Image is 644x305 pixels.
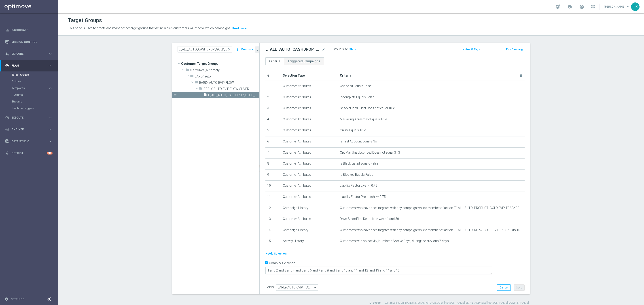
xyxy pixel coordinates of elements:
td: Customer Attributes [281,114,338,125]
a: Realtime Triggers [12,107,47,110]
span: Customers with no activity, Number of Active Days, during the previous 7 days [340,239,449,243]
td: Customer Attributes [281,136,338,147]
td: 3 [265,103,281,114]
i: folder [190,74,194,79]
span: Marketing Agreement Equals True [340,117,387,121]
span: close [227,48,231,51]
span: Customers who have been targeted with any campaign while a member of action "E_ALL_AUTO_PRODUCT_G... [340,206,523,210]
i: chevron_left [255,48,259,52]
button: equalizer Dashboard [5,28,53,32]
i: keyboard_arrow_right [48,139,53,143]
a: [PERSON_NAME]keyboard_arrow_down [604,3,631,10]
button: chevron_left [255,46,259,53]
i: lightbulb [5,151,9,155]
i: mode_edit [322,47,326,52]
i: gps_fixed [5,64,9,68]
div: Realtime Triggers [12,105,58,112]
td: 9 [265,169,281,181]
td: 4 [265,114,281,125]
td: 12 [265,203,281,214]
div: Data Studio [5,139,48,143]
button: + Add Selection [265,251,287,256]
td: 13 [265,214,281,225]
div: TK [631,2,640,11]
button: Cancel [497,284,511,291]
i: keyboard_arrow_right [48,52,53,56]
div: Templates [12,87,48,90]
span: Data Studio [11,140,48,143]
span: EARLY-AUTO-EVIP FLOW [199,81,259,85]
td: Customer Attributes [281,81,338,92]
a: Optibot [11,147,47,159]
th: Selection Type [281,71,338,81]
a: Target Groups [12,73,47,77]
button: play_circle_outline Execute keyboard_arrow_right [5,116,53,119]
div: Optibot [5,147,53,159]
label: Last modified on [DATE] at 8:06 AM UTC+02:00 by [PERSON_NAME][EMAIL_ADDRESS][PERSON_NAME][DOMAIN_... [385,301,529,305]
a: Optimail [14,93,47,97]
i: keyboard_arrow_right [48,115,53,120]
div: Target Groups [12,71,58,78]
div: Streams [12,98,58,105]
div: Dashboard [5,24,53,36]
button: Notes & Tags [462,47,480,52]
div: Optimail [14,92,58,98]
span: Days Since First Deposit between 1 and 30 [340,217,399,221]
i: settings [4,297,8,301]
label: Folder [265,285,274,289]
td: Customer Attributes [281,192,338,203]
td: 14 [265,225,281,236]
i: track_changes [5,127,9,132]
label: Complex Selection [269,261,295,265]
td: Customer Attributes [281,103,338,114]
div: person_search Explore keyboard_arrow_right [5,52,53,56]
i: folder [195,80,198,86]
i: person_search [5,52,9,56]
span: !Early/Rea_automaty [190,68,259,72]
div: Actions [12,78,58,85]
a: Triggered Campaigns [284,57,324,65]
td: 10 [265,181,281,192]
a: Criteria [265,57,284,65]
td: Customer Attributes [281,181,338,192]
button: gps_fixed Plan keyboard_arrow_right [5,64,53,67]
a: Dashboard [11,24,53,36]
span: OptiMail Unsubscribed Does not equal STS [340,151,400,155]
td: Customer Attributes [281,159,338,170]
i: folder [199,87,203,92]
input: Quick find group or folder [178,46,232,52]
a: Mission Control [11,36,53,48]
div: Analyze [5,127,48,132]
td: 7 [265,147,281,159]
div: Explore [5,52,48,56]
td: 11 [265,192,281,203]
td: Customer Attributes [281,125,338,136]
td: 6 [265,136,281,147]
div: Templates keyboard_arrow_right [12,86,53,90]
div: lightbulb Optibot +10 [5,151,53,155]
span: Online Equals True [340,128,366,132]
div: +10 [47,152,53,155]
span: Explore [11,52,48,55]
button: Read more [232,26,247,31]
td: Campaign History [281,225,338,236]
span: Is Test Account Equals No [340,140,377,143]
i: play_circle_outline [5,116,9,120]
div: Execute [5,116,48,120]
button: Save [514,284,525,291]
span: Customers who have been targeted with any campaign while a member of action "E_ALL_AUTO_DEPO_GOLD... [340,228,523,232]
span: Execute [11,116,48,119]
span: EARLY auto [195,75,259,78]
span: Criteria [340,74,351,77]
span: This page is used to create and manage the target groups that define which customers will receive... [68,26,231,30]
span: school [567,4,572,9]
button: Mission Control [5,40,53,44]
span: Incomplete Equals False [340,95,374,99]
i: delete_forever [519,74,523,77]
h1: Target Groups [68,17,102,24]
button: Prioritize [241,46,254,52]
div: Mission Control [5,36,53,48]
